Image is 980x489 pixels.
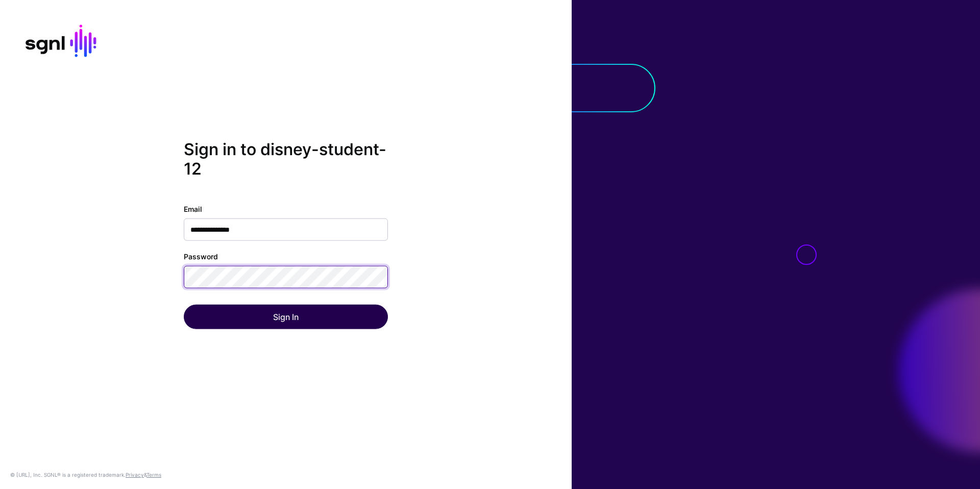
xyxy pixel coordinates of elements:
h2: Sign in to disney-student-12 [184,140,388,179]
button: Sign In [184,304,388,329]
label: Password [184,251,218,261]
div: © [URL], Inc. SGNL® is a registered trademark. & [10,471,161,479]
label: Email [184,203,202,214]
a: Privacy [126,472,144,478]
a: Terms [146,472,161,478]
